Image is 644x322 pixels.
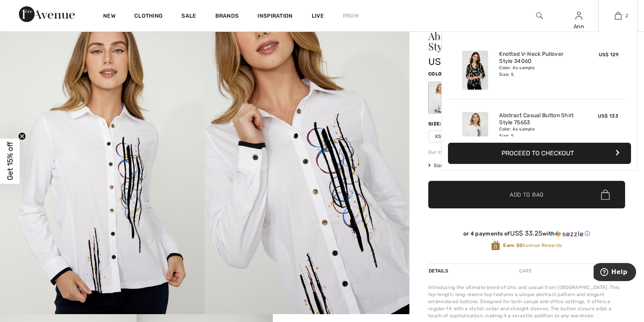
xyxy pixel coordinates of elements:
span: Get 15% off [6,142,15,180]
img: My Info [576,11,582,20]
a: Sale [181,13,196,21]
button: Close teaser [18,132,26,140]
img: search the website [536,11,543,20]
img: Knotted V-Neck Pullover Style 34060 [462,51,488,90]
div: or 4 payments of with [428,230,625,237]
img: Abstract Casual Button Shirt Style 75653. 2 [205,7,409,314]
img: Bag.svg [601,190,610,200]
button: Add to Bag [428,181,625,208]
span: Add to Bag [510,191,544,199]
div: Color: As sample Size: S [499,126,577,139]
iframe: Opens a widget where you can find more information [594,263,636,283]
img: Abstract Casual Button Shirt Style 75653 [462,112,488,151]
span: Color: [428,71,447,77]
strong: Earn 30 [503,243,522,248]
div: Ann [559,22,598,31]
a: Brands [215,13,239,21]
span: US$ 33.25 [510,229,543,237]
span: US$ 133 [598,113,618,119]
img: My Bag [615,11,622,20]
a: New [103,13,115,21]
a: Live [312,12,324,20]
a: 2 [599,11,637,20]
img: 1ère Avenue [19,6,75,22]
span: US$ 129 [599,52,618,57]
div: Size: [428,120,443,127]
h1: Abstract Casual Button Shirt Style 75653 [428,31,592,52]
span: XS [428,131,448,142]
div: Care [513,264,539,278]
a: Sign In [576,12,582,19]
a: Prom [343,12,359,20]
span: Avenue Rewards [503,242,562,249]
a: Knotted V-Neck Pullover Style 34060 [499,51,577,65]
a: Abstract Casual Button Shirt Style 75653 [499,112,577,126]
span: Inspiration [257,13,292,21]
div: Our model is 5'9"/175 cm and wears a size 6. [428,149,625,156]
div: or 4 payments ofUS$ 33.25withSezzle Click to learn more about Sezzle [428,230,625,240]
div: Color: As sample Size: S [499,65,577,77]
div: Introducing the ultimate blend of chic and casual from [GEOGRAPHIC_DATA]. This hip-length, long-s... [428,284,625,319]
div: Details [428,264,450,278]
a: Clothing [134,13,163,21]
div: As sample [429,83,450,112]
img: Sezzle [555,230,583,237]
img: Avenue Rewards [491,240,500,251]
span: 2 [625,12,628,19]
span: Size Guide [428,162,458,169]
span: US$ 133 [428,56,465,67]
button: Proceed to Checkout [448,143,631,164]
